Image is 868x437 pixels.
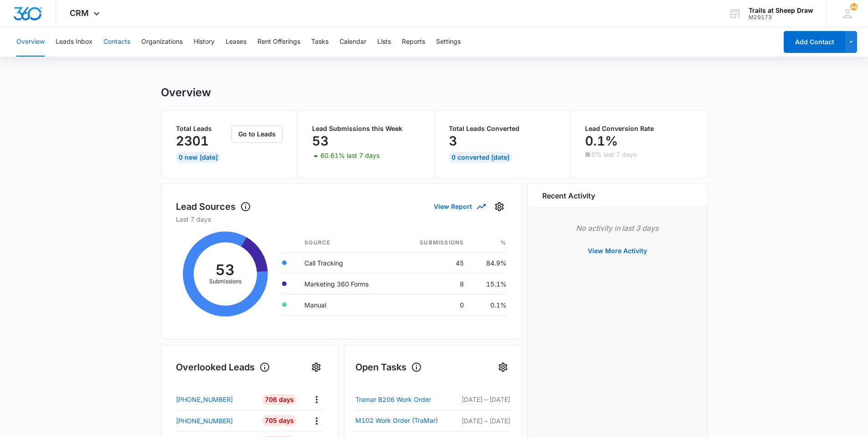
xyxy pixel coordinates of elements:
button: Actions [309,414,324,428]
div: 0 Converted [DATE] [449,152,512,163]
button: Tasks [311,27,329,57]
button: Contacts [103,27,130,57]
span: CRM [70,8,89,18]
p: 0.1% [585,134,618,148]
p: No activity in last 3 days [542,223,693,234]
p: 3 [449,134,457,148]
button: View Report [434,198,485,214]
h1: Open Tasks [355,360,422,374]
button: View More Activity [579,240,656,262]
p: [DATE] – [DATE] [459,416,510,426]
p: 0% last 7 days [591,151,637,158]
h6: Recent Activity [542,190,595,201]
button: History [194,27,215,57]
h1: Lead Sources [176,200,251,213]
h1: Overlooked Leads [176,360,270,374]
button: Settings [436,27,461,57]
p: [PHONE_NUMBER] [176,416,233,426]
button: Settings [309,360,324,375]
div: 706 Days [262,394,297,405]
td: 0.1% [471,294,506,315]
th: Submissions [397,233,471,253]
button: Reports [402,27,425,57]
span: 44 [850,3,858,10]
button: Settings [492,199,507,214]
p: Lead Conversion Rate [585,125,693,132]
button: Go to Leads [231,125,282,143]
th: % [471,233,506,253]
button: Leases [226,27,247,57]
button: Overview [16,27,45,57]
p: 2301 [176,134,209,148]
td: 0 [397,294,471,315]
div: account name [749,7,813,14]
p: Total Leads Converted [449,125,556,132]
p: Last 7 days [176,214,507,224]
p: [DATE] – [DATE] [459,395,510,404]
td: Marketing 360 Forms [297,273,397,294]
button: Actions [309,392,324,406]
td: 15.1% [471,273,506,294]
p: [PHONE_NUMBER] [176,395,233,404]
a: [PHONE_NUMBER] [176,416,256,426]
a: [PHONE_NUMBER] [176,395,256,404]
td: Manual [297,294,397,315]
div: notifications count [850,3,858,10]
td: 45 [397,252,471,273]
button: Leads Inbox [56,27,92,57]
td: Call Tracking [297,252,397,273]
p: Total Leads [176,125,230,132]
td: 84.9% [471,252,506,273]
h1: Overview [161,86,211,99]
a: M102 Work Order (TraMar) [355,415,460,426]
button: Calendar [339,27,366,57]
a: Go to Leads [231,130,282,138]
td: 8 [397,273,471,294]
div: 705 Days [262,415,297,426]
button: Add Contact [784,31,845,53]
button: Organizations [141,27,183,57]
p: 60.61% last 7 days [320,152,380,159]
a: Tramar B206 Work Order [355,394,460,405]
button: Settings [496,360,510,375]
th: Source [297,233,397,253]
div: 0 New [DATE] [176,152,221,163]
div: account id [749,14,813,21]
p: Lead Submissions this Week [312,125,419,132]
p: 53 [312,134,329,148]
button: Rent Offerings [257,27,300,57]
button: Lists [377,27,391,57]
